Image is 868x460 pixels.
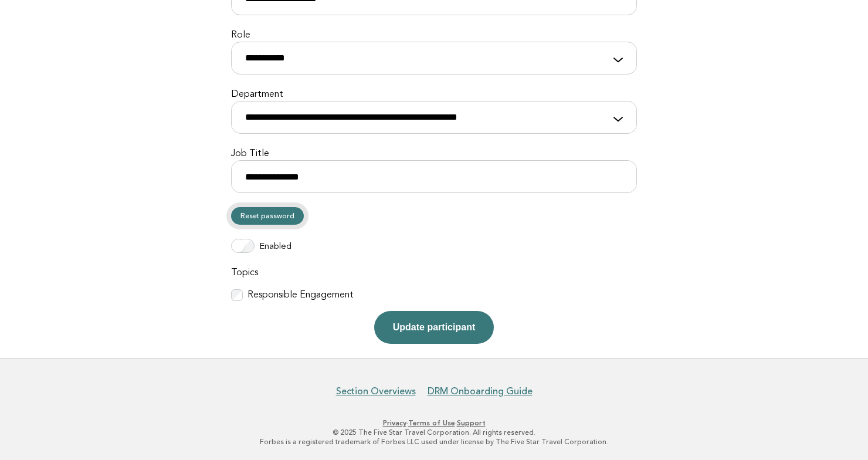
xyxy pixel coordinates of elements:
[408,419,455,427] a: Terms of Use
[231,29,637,42] label: Role
[428,385,533,397] a: DRM Onboarding Guide
[75,418,793,428] p: · ·
[336,385,416,397] a: Section Overviews
[383,419,406,427] a: Privacy
[247,289,354,302] label: Responsible Engagement
[75,437,793,447] p: Forbes is a registered trademark of Forbes LLC used under license by The Five Star Travel Corpora...
[457,419,486,427] a: Support
[231,207,304,225] a: Reset password
[374,311,494,344] button: Update participant
[231,89,637,101] label: Department
[231,148,637,160] label: Job Title
[259,241,291,253] label: Enabled
[75,428,793,437] p: © 2025 The Five Star Travel Corporation. All rights reserved.
[231,267,637,279] label: Topics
